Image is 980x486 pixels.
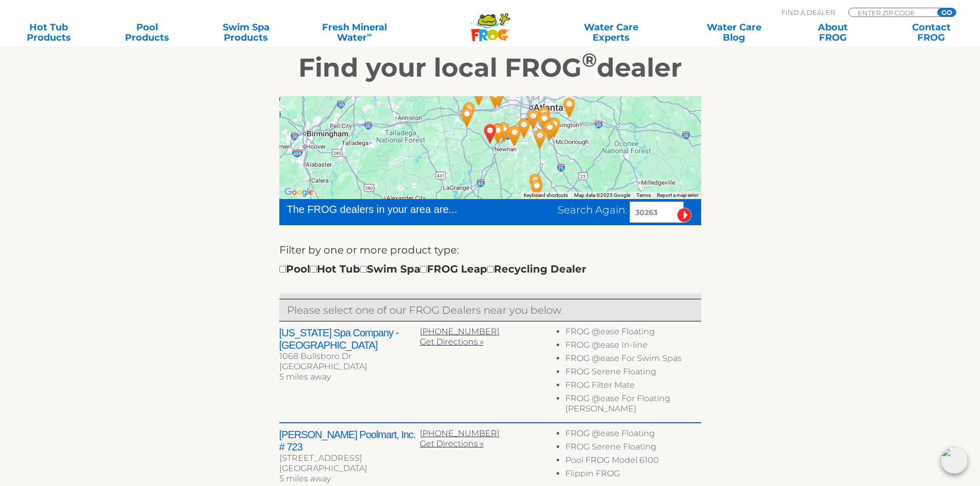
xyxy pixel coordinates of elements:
button: Keyboard shortcuts [524,192,568,199]
a: ContactFROG [893,22,970,43]
div: Home & Recreation - 37 miles away. [538,117,562,145]
h2: Find your local FROG dealer [174,52,807,83]
div: Leslie's Poolmart, Inc. # 316 - 38 miles away. [541,114,564,141]
div: Brown's Pools & Spas - Douglasville - 22 miles away. [484,84,507,112]
a: Get Directions » [420,337,484,347]
div: Brown's Pools & Spas - Carrollton - 19 miles away. [457,98,481,126]
div: Leslie's Poolmart, Inc. # 620 - 15 miles away. [503,122,527,150]
a: Report a map error [657,192,698,198]
a: Fresh MineralWater∞ [306,22,402,43]
div: Georgia Pool Supply - 34 miles away. [533,108,557,136]
li: FROG Filter Mate [565,380,701,393]
div: 1068 Bullsboro Dr [279,351,420,362]
a: Get Directions » [420,439,484,448]
div: [GEOGRAPHIC_DATA] [279,362,420,372]
div: Terrell's Pools & Spas, LLC - 31 miles away. [528,125,552,153]
li: FROG Serene Floating [565,367,701,380]
a: Water CareExperts [549,22,673,43]
p: Please select one of our FROG Dealers near you below. [287,302,693,318]
input: Submit [677,208,692,223]
h2: [US_STATE] Spa Company - [GEOGRAPHIC_DATA] [279,327,420,351]
div: Rivers Pools - Carrollton - 18 miles away. [455,103,479,131]
div: Leslie's Poolmart, Inc. # 320 - 21 miles away. [512,114,536,142]
a: AboutFROG [794,22,871,43]
img: Google [282,186,316,199]
input: GO [937,8,956,16]
div: Brown's Pools & Spas - Newnan - 9 miles away. [492,118,516,146]
li: Flippin FROG [565,469,701,482]
div: Leslie's Poolmart Inc # 318 - 28 miles away. [522,105,545,133]
h2: [PERSON_NAME] Poolmart, Inc. # 723 [279,428,420,453]
li: FROG Serene Floating [565,442,701,455]
div: Leslie's Poolmart, Inc. # 762 - 51 miles away. [558,94,581,121]
label: Filter by one or more product type: [279,242,459,258]
div: Leslie's Poolmart, Inc. # 808 - 23 miles away. [487,83,511,111]
div: Pool Hot Tub Swim Spa FROG Leap Recycling Dealer [279,261,586,277]
a: Swim SpaProducts [208,22,284,43]
a: Hot TubProducts [10,22,87,43]
span: 5 miles away [279,474,331,483]
a: Terms [636,192,651,198]
div: Hampton Pools, Supplies and Service, Inc. - 40 miles away. [543,114,566,141]
li: FROG @ease Floating [565,327,701,340]
sup: ® [582,48,597,71]
li: FROG @ease Floating [565,428,701,442]
input: Zip Code Form [857,8,926,17]
a: [PHONE_NUMBER] [420,428,500,438]
div: Georgia Spa Company - Newnan - 5 miles away. [486,119,510,147]
li: FROG @ease For Swim Spas [565,353,701,367]
span: 5 miles away [279,372,331,382]
a: PoolProducts [109,22,186,43]
div: NEWNAN, GA 30263 [478,120,502,148]
div: The FROG dealers in your area are... [287,202,494,217]
li: Pool FROG Model 6100 [565,455,701,469]
a: [PHONE_NUMBER] [420,327,500,336]
p: Find A Dealer [781,8,835,17]
div: Leslie's Poolmart Inc # 317 - 35 miles away. [532,103,556,131]
div: Rainbow Pools & Spas - 45 miles away. [525,175,549,203]
a: Open this area in Google Maps (opens a new window) [282,186,316,199]
sup: ∞ [367,30,372,39]
div: [STREET_ADDRESS] [279,453,420,463]
div: Canady Pools - 41 miles away. [524,170,547,197]
a: Water CareBlog [696,22,772,43]
div: Leslie's Poolmart, Inc. # 723 - 5 miles away. [486,120,510,148]
li: FROG @ease For Floating [PERSON_NAME] [565,393,701,417]
div: [GEOGRAPHIC_DATA] [279,463,420,474]
img: openIcon [941,447,968,474]
span: Map data ©2025 Google [574,192,630,198]
span: Search Again: [558,204,627,216]
li: FROG @ease In-line [565,340,701,353]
